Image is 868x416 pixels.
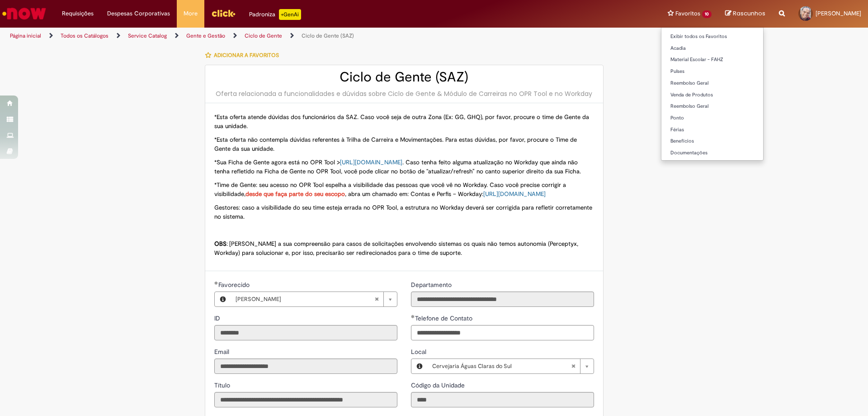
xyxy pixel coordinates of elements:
a: Service Catalog [128,32,167,39]
a: Todos os Catálogos [61,32,108,39]
h2: Ciclo de Gente (SAZ) [214,70,594,85]
input: Email [214,359,397,374]
a: Exibir todos os Favoritos [661,32,763,42]
span: Requisições [62,9,94,18]
a: Benefícios [661,136,763,146]
span: [PERSON_NAME] [236,292,374,306]
a: Acadia [661,43,763,53]
span: Obrigatório Preenchido [411,315,415,318]
a: Pulses [661,67,763,77]
abbr: Limpar campo Favorecido [370,292,383,306]
input: Código da Unidade [411,392,594,407]
span: *Esta oferta não contempla dúvidas referentes à Trilha de Carreira e Movimentações. Para estas dú... [214,136,577,153]
span: desde que faça parte do seu escopo [245,190,345,198]
a: Material Escolar - FAHZ [661,55,763,65]
a: Ciclo de Gente [245,32,282,39]
span: Adicionar a Favoritos [214,52,279,59]
input: Telefone de Contato [411,325,594,340]
span: Obrigatório Preenchido [214,281,218,285]
img: ServiceNow [1,5,47,23]
label: Somente leitura - Título [214,381,232,390]
span: Somente leitura - ID [214,314,222,322]
label: Somente leitura - Departamento [411,280,453,289]
a: Página inicial [10,32,41,39]
span: *Sua Ficha de Gente agora está no OPR Tool > . Caso tenha feito alguma atualização no Workday que... [214,158,581,175]
input: ID [214,325,397,340]
span: Somente leitura - Título [214,381,232,389]
a: Ciclo de Gente (SAZ) [302,32,354,39]
label: Somente leitura - Email [214,347,231,356]
img: click_logo_yellow_360x200.png [211,6,236,20]
label: Somente leitura - Código da Unidade [411,381,467,390]
a: Reembolso Geral [661,78,763,88]
div: Padroniza [249,9,301,20]
span: 10 [702,10,712,18]
div: Oferta relacionada a funcionalidades e dúvidas sobre Ciclo de Gente & Módulo de Carreiras no OPR ... [214,89,594,98]
button: Local, Visualizar este registro Cervejaria Águas Claras do Sul [411,359,428,373]
span: [PERSON_NAME] [816,10,861,17]
span: Rascunhos [733,9,765,18]
button: Favorecido, Visualizar este registro Christian Silveira Dos Santos [215,292,231,306]
span: *Time de Gente: seu acesso no OPR Tool espelha a visibilidade das pessoas que você vê no Workday.... [214,181,566,198]
a: Férias [661,125,763,135]
span: Necessários - Favorecido [218,281,251,289]
span: Telefone de Contato [415,314,474,322]
input: Título [214,392,397,407]
span: Cervejaria Águas Claras do Sul [432,359,571,373]
input: Departamento [411,292,594,307]
ul: Trilhas de página [7,28,572,44]
a: [URL][DOMAIN_NAME] [483,190,546,198]
p: +GenAi [279,9,301,20]
abbr: Limpar campo Local [566,359,580,373]
a: [PERSON_NAME]Limpar campo Favorecido [231,292,397,306]
button: Adicionar a Favoritos [205,46,284,65]
span: Local [411,348,428,356]
ul: Favoritos [661,27,764,161]
a: Ponto [661,113,763,123]
a: Cervejaria Águas Claras do SulLimpar campo Local [428,359,594,373]
a: Rascunhos [725,10,765,18]
a: Reembolso Geral [661,101,763,111]
a: Documentações [661,148,763,158]
a: Gente e Gestão [186,32,225,39]
a: [URL][DOMAIN_NAME] [340,158,402,166]
span: : [PERSON_NAME] a sua compreensão para casos de solicitações envolvendo sistemas os quais não tem... [214,240,578,257]
label: Somente leitura - ID [214,314,222,323]
span: Somente leitura - Departamento [411,281,453,289]
span: Gestores: caso a visibilidade do seu time esteja errada no OPR Tool, a estrutura no Workday dever... [214,204,592,220]
a: Venda de Produtos [661,90,763,100]
span: *Esta oferta atende dúvidas dos funcionários da SAZ. Caso você seja de outra Zona (Ex: GG, GHQ), ... [214,113,589,130]
span: Favoritos [675,9,700,18]
span: Despesas Corporativas [107,9,170,18]
strong: OBS [214,240,226,248]
span: Somente leitura - Código da Unidade [411,381,467,389]
span: More [184,9,198,18]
